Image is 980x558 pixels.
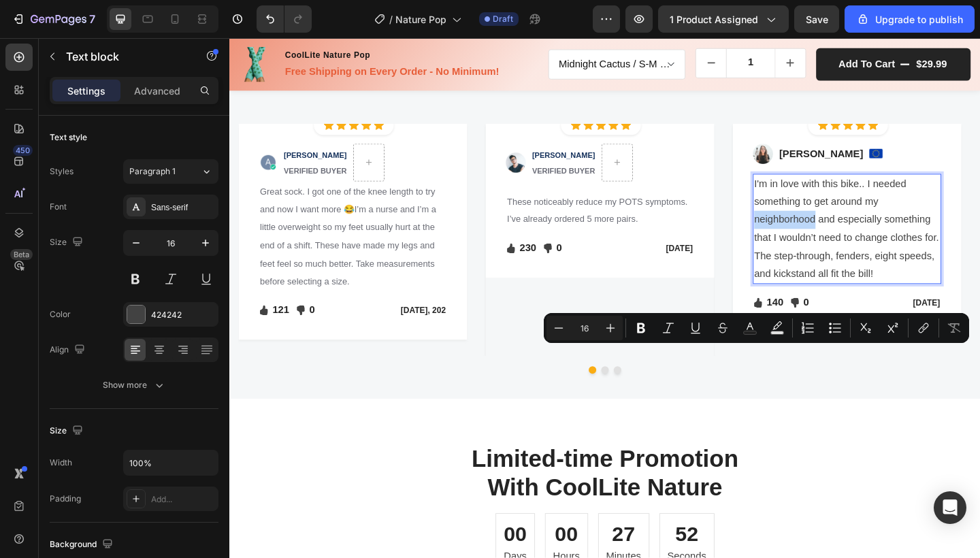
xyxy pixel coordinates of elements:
[66,48,182,65] p: Text block
[418,357,426,365] button: Dot
[151,493,215,506] div: Add...
[746,20,782,37] div: $29.99
[229,38,980,558] iframe: Design area
[147,291,236,304] p: [DATE], 202
[389,12,393,27] span: /
[59,140,128,150] span: VERIFIED BUYER
[13,145,33,156] div: 450
[544,313,969,343] div: Editor contextual toolbar
[476,526,519,553] div: 52
[598,118,689,135] p: [PERSON_NAME]
[50,536,116,554] div: Background
[10,442,806,506] h2: Limited-time Promotion With CoolLite Nature
[257,5,312,33] div: Undo/Redo
[571,150,773,267] p: I'm in love with this bike.. I needed something to get around my neighborhood and especially some...
[302,173,499,203] span: These noticeably reduce my POTS symptoms. I’ve already ordered 5 more pairs.
[50,457,72,469] div: Width
[134,84,180,98] p: Advanced
[5,5,101,33] button: 7
[329,123,398,133] span: [PERSON_NAME]
[638,11,806,47] button: Add to cart
[570,116,591,137] img: Alt Image
[493,13,513,25] span: Draft
[47,289,65,305] p: 121
[50,165,73,178] div: Styles
[50,341,88,359] div: Align
[124,450,218,475] input: Auto
[356,221,362,237] p: 0
[570,148,774,269] div: Rich Text Editor. Editing area: main
[585,280,603,297] p: 140
[33,162,225,271] span: Great sock. I got one of the knee length to try and now I want more 😂I’m a nurse and I’m a little...
[50,493,81,505] div: Padding
[50,373,218,397] button: Show more
[151,309,215,321] div: 424242
[670,12,758,27] span: 1 product assigned
[845,5,975,33] button: Upgrade to publish
[151,201,215,214] div: Sans-serif
[410,526,448,553] div: 27
[395,12,446,27] span: Nature Pop
[391,357,399,365] button: Dot
[794,5,839,33] button: Save
[663,22,724,36] div: Add to cart
[301,125,323,147] img: Alt Image
[328,118,399,154] div: Rich Text Editor. Editing area: main
[696,121,711,131] img: Alt Image
[50,233,86,252] div: Size
[67,84,105,98] p: Settings
[32,126,52,146] img: gempages_581055782791938990-773fbc4c-bbb5-4a80-84bc-5379ce2ebbe4.png
[404,357,412,365] button: Dot
[50,308,71,321] div: Color
[50,131,87,144] div: Text style
[89,11,95,27] p: 7
[856,12,963,27] div: Upgrade to publish
[87,289,93,305] p: 0
[934,491,966,524] div: Open Intercom Messenger
[50,201,67,213] div: Font
[806,14,828,25] span: Save
[129,165,176,178] span: Paragraph 1
[625,280,631,297] p: 0
[298,526,323,553] div: 00
[352,526,381,553] div: 00
[103,378,166,392] div: Show more
[658,5,789,33] button: 1 product assigned
[10,249,33,260] div: Beta
[316,221,334,237] p: 230
[59,123,128,133] span: [PERSON_NAME]
[123,159,218,184] button: Paragraph 1
[685,282,774,296] p: [DATE]
[329,140,398,150] span: VERIFIED BUYER
[50,422,86,440] div: Size
[416,223,505,237] p: [DATE]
